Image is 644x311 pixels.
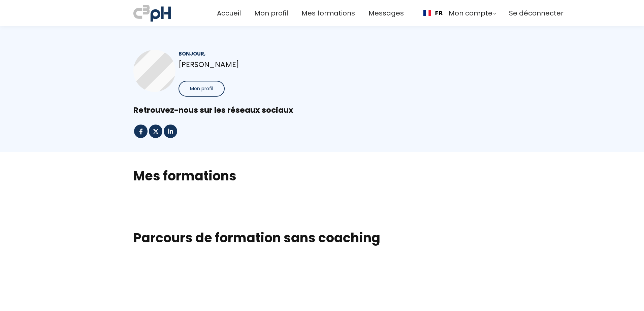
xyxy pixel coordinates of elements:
[423,10,443,16] a: FR
[417,5,448,21] div: Language selected: Français
[368,8,404,19] a: Messages
[449,8,492,19] span: Mon compte
[133,3,171,23] img: a70bc7685e0efc0bd0b04b3506828469.jpeg
[423,10,431,16] img: Français flag
[179,81,225,97] button: Mon profil
[179,50,311,58] div: Bonjour,
[179,59,311,70] p: [PERSON_NAME]
[254,8,288,19] a: Mon profil
[217,8,241,19] a: Accueil
[417,5,448,21] div: Language Switcher
[301,8,355,19] a: Mes formations
[190,85,213,92] span: Mon profil
[133,167,511,184] h2: Mes formations
[133,105,511,115] div: Retrouvez-nous sur les réseaux sociaux
[509,8,563,19] a: Se déconnecter
[133,230,511,246] h1: Parcours de formation sans coaching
